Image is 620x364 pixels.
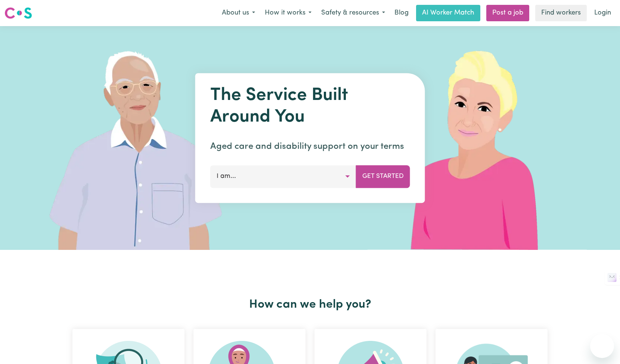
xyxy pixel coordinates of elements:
[217,5,260,21] button: About us
[68,298,552,312] h2: How can we help you?
[390,5,413,21] a: Blog
[416,5,480,21] a: AI Worker Match
[590,5,616,21] a: Login
[356,165,410,188] button: Get Started
[210,140,410,153] p: Aged care and disability support on your terms
[210,85,410,128] h1: The Service Built Around You
[4,6,32,20] img: Careseekers logo
[210,165,356,188] button: I am...
[260,5,316,21] button: How it works
[316,5,390,21] button: Safety & resources
[590,334,614,358] iframe: Button to launch messaging window
[535,5,587,21] a: Find workers
[4,4,32,22] a: Careseekers logo
[486,5,529,21] a: Post a job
